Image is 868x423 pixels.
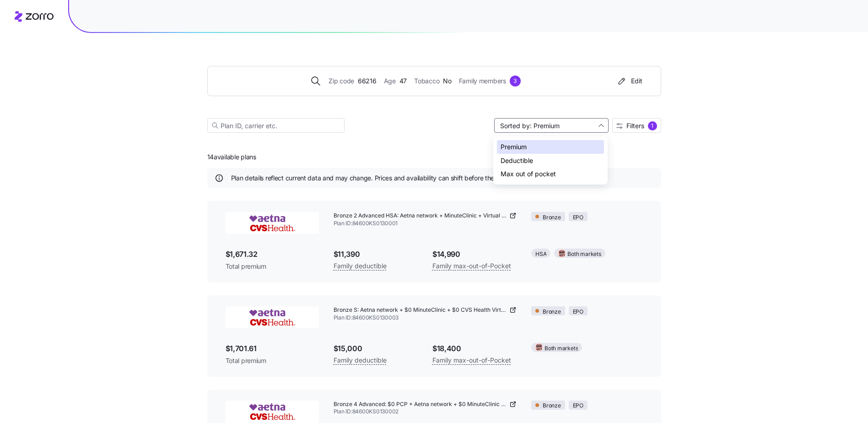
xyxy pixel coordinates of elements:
[231,174,557,183] span: Plan details reflect current data and may change. Prices and availability can shift before the ne...
[226,306,319,328] img: Aetna CVS Health
[334,408,517,416] span: Plan ID: 84600KS0130002
[334,306,508,314] span: Bronze S: Aetna network + $0 MinuteClinic + $0 CVS Health Virtual Primary Care
[334,220,517,228] span: Plan ID: 84600KS0130001
[497,167,604,181] div: Max out of pocket
[567,250,601,259] span: Both markets
[573,308,583,316] span: EPO
[510,76,521,87] div: 3
[334,343,418,354] span: $15,000
[573,213,583,222] span: EPO
[384,76,396,86] span: Age
[432,249,517,260] span: $14,990
[334,249,418,260] span: $11,390
[443,76,451,86] span: No
[648,121,657,130] div: 1
[494,118,609,133] input: Sort by
[226,401,319,423] img: Aetna CVS Health
[414,76,439,86] span: Tobacco
[207,118,345,133] input: Plan ID, carrier etc.
[334,314,517,322] span: Plan ID: 84600KS0130003
[459,76,506,86] span: Family members
[334,260,387,271] span: Family deductible
[497,154,604,168] div: Deductible
[432,260,511,271] span: Family max-out-of-Pocket
[612,118,661,133] button: Filters1
[432,343,517,354] span: $18,400
[626,123,644,129] span: Filters
[334,355,387,366] span: Family deductible
[543,308,561,316] span: Bronze
[226,212,319,234] img: Aetna CVS Health
[334,401,508,408] span: Bronze 4 Advanced: $0 PCP + Aetna network + $0 MinuteClinic + $0 CVS Health Virtual Primary Care
[535,250,546,259] span: HSA
[226,249,319,260] span: $1,671.32
[399,76,407,86] span: 47
[573,401,583,410] span: EPO
[545,344,578,353] span: Both markets
[226,356,319,365] span: Total premium
[613,74,646,88] button: Edit
[543,213,561,222] span: Bronze
[616,76,642,86] div: Edit
[226,343,319,354] span: $1,701.61
[329,76,354,86] span: Zip code
[334,212,508,220] span: Bronze 2 Advanced HSA: Aetna network + MinuteClinic + Virtual Primary Care
[226,262,319,271] span: Total premium
[432,355,511,366] span: Family max-out-of-Pocket
[543,401,561,410] span: Bronze
[358,76,377,86] span: 66216
[207,152,256,162] span: 14 available plans
[497,140,604,154] div: Premium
